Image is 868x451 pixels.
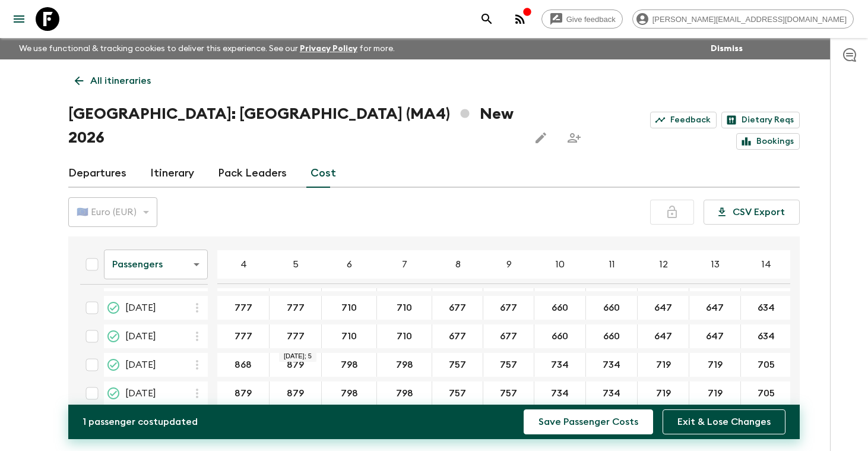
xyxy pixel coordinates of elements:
div: 25 Feb 2026; 9 [483,296,534,320]
button: menu [7,7,31,31]
button: 647 [692,324,738,348]
button: 677 [435,324,480,348]
button: 647 [692,296,738,320]
div: 01 May 2026; 11 [586,381,638,405]
div: 13 Mar 2026; 11 [586,324,638,348]
button: 660 [537,324,582,348]
button: 677 [486,296,531,320]
span: [DATE] [125,301,156,315]
p: 11 [609,257,615,272]
a: Give feedback [541,10,623,29]
div: 25 Feb 2026; 11 [586,296,638,320]
h1: [GEOGRAPHIC_DATA]: [GEOGRAPHIC_DATA] (MA4) New 2026 [68,102,519,150]
div: 15 Apr 2026; 12 [638,353,689,377]
div: 01 May 2026; 10 [534,381,586,405]
a: Dietary Reqs [721,112,800,128]
div: 25 Feb 2026; 5 [270,296,322,320]
button: Edit this itinerary [529,126,553,150]
div: 01 May 2026; 8 [432,381,483,405]
div: 25 Feb 2026; 4 [217,296,270,320]
div: 15 Apr 2026; 5 [270,353,322,377]
span: [PERSON_NAME][EMAIL_ADDRESS][DOMAIN_NAME] [646,15,853,24]
button: 734 [588,381,635,405]
button: 798 [327,381,372,405]
button: 798 [382,381,427,405]
button: 734 [588,353,635,377]
button: 777 [273,296,319,320]
span: Share this itinerary [562,126,586,150]
button: search adventures [475,7,499,31]
button: Dismiss [708,40,746,57]
span: [DATE] [125,386,156,400]
div: 01 May 2026; 14 [741,381,792,405]
button: 757 [435,381,480,405]
button: 719 [693,381,737,405]
button: 734 [537,353,583,377]
div: 01 May 2026; 6 [322,381,377,405]
p: 6 [347,257,352,272]
button: 677 [435,296,480,320]
div: 🇪🇺 Euro (EUR) [68,195,157,229]
button: 647 [640,296,686,320]
div: 15 Apr 2026; 7 [377,353,432,377]
div: 15 Apr 2026; 8 [432,353,483,377]
svg: On Sale [106,329,121,343]
p: 4 [240,257,247,272]
div: [PERSON_NAME][EMAIL_ADDRESS][DOMAIN_NAME] [632,10,854,29]
button: 719 [642,353,685,377]
div: 25 Feb 2026; 10 [534,296,586,320]
div: 15 Apr 2026; 10 [534,353,586,377]
div: 15 Apr 2026; 13 [689,353,741,377]
a: All itineraries [68,69,157,93]
div: 15 Apr 2026; 14 [741,353,792,377]
div: 13 Mar 2026; 12 [638,324,689,348]
div: 01 May 2026; 9 [483,381,534,405]
button: 777 [220,324,267,348]
div: 13 Mar 2026; 9 [483,324,534,348]
button: 710 [327,324,371,348]
div: 01 May 2026; 13 [689,381,741,405]
div: 15 Apr 2026; 9 [483,353,534,377]
div: 01 May 2026; 4 [217,381,270,405]
button: 777 [220,296,267,320]
div: 15 Apr 2026; 6 [322,353,377,377]
svg: Proposed [106,386,121,400]
div: 25 Feb 2026; 8 [432,296,483,320]
p: We use functional & tracking cookies to deliver this experience. See our for more. [14,38,400,59]
p: 12 [660,257,668,272]
svg: On Sale [106,301,121,315]
div: 13 Mar 2026; 7 [377,324,432,348]
p: 10 [556,257,565,272]
div: 13 Mar 2026; 6 [322,324,377,348]
div: Passengers [104,248,208,281]
p: 5 [293,257,299,272]
button: 798 [327,353,372,377]
p: 8 [455,257,461,272]
button: 660 [537,296,582,320]
button: 757 [435,353,480,377]
div: 13 Mar 2026; 13 [689,324,741,348]
button: 705 [743,353,789,377]
button: 757 [486,353,531,377]
button: 798 [382,353,427,377]
div: 13 Mar 2026; 14 [741,324,792,348]
button: 879 [273,381,318,405]
div: 25 Feb 2026; 12 [638,296,689,320]
button: 634 [743,296,789,320]
button: 677 [486,324,531,348]
div: 01 May 2026; 5 [270,381,322,405]
a: Feedback [650,112,717,128]
p: 13 [711,257,720,272]
button: 777 [273,324,319,348]
button: Save Passenger Costs [524,409,653,434]
div: 13 Mar 2026; 5 [270,324,322,348]
div: 13 Mar 2026; 4 [217,324,270,348]
p: 1 passenger cost updated [83,415,198,429]
button: 634 [743,324,789,348]
div: 01 May 2026; 12 [638,381,689,405]
button: 719 [693,353,737,377]
button: 710 [382,296,426,320]
button: 757 [486,381,531,405]
button: 660 [589,324,634,348]
button: 710 [382,324,426,348]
